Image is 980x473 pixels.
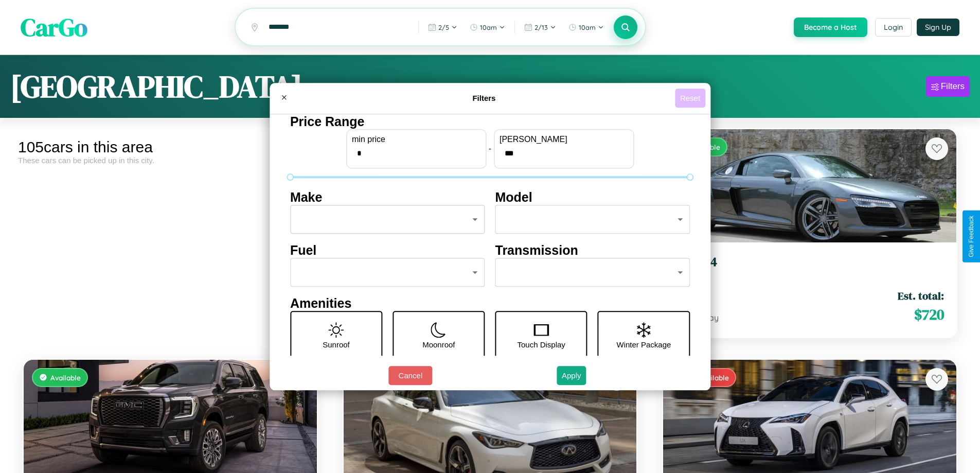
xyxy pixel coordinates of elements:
[290,190,485,205] h4: Make
[21,10,87,44] span: CarGo
[293,94,675,102] h4: Filters
[914,304,944,325] span: $ 720
[290,114,690,129] h4: Price Range
[519,19,561,36] button: 2/13
[563,19,609,36] button: 10am
[675,89,705,108] button: Reset
[290,296,690,311] h4: Amenities
[290,243,485,258] h4: Fuel
[941,81,965,92] div: Filters
[489,142,491,155] p: -
[388,366,432,385] button: Cancel
[352,135,480,144] label: min price
[875,18,912,37] button: Login
[10,65,302,108] h1: [GEOGRAPHIC_DATA]
[926,76,970,97] button: Filters
[675,255,944,270] h3: Audi S4
[18,138,323,156] div: 105 cars in this area
[557,366,586,385] button: Apply
[675,255,944,280] a: Audi S42022
[495,243,690,258] h4: Transmission
[898,288,944,303] span: Est. total:
[534,23,548,31] span: 2 / 13
[465,19,510,36] button: 10am
[579,23,596,31] span: 10am
[438,23,449,31] span: 2 / 5
[495,190,690,205] h4: Model
[423,19,462,36] button: 2/5
[422,338,455,352] p: Moonroof
[968,216,975,257] div: Give Feedback
[18,156,323,165] div: These cars can be picked up in this city.
[480,23,497,31] span: 10am
[517,338,565,352] p: Touch Display
[917,19,959,36] button: Sign Up
[794,17,867,37] button: Become a Host
[323,338,350,352] p: Sunroof
[500,135,628,144] label: [PERSON_NAME]
[50,373,81,382] span: Available
[617,338,671,352] p: Winter Package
